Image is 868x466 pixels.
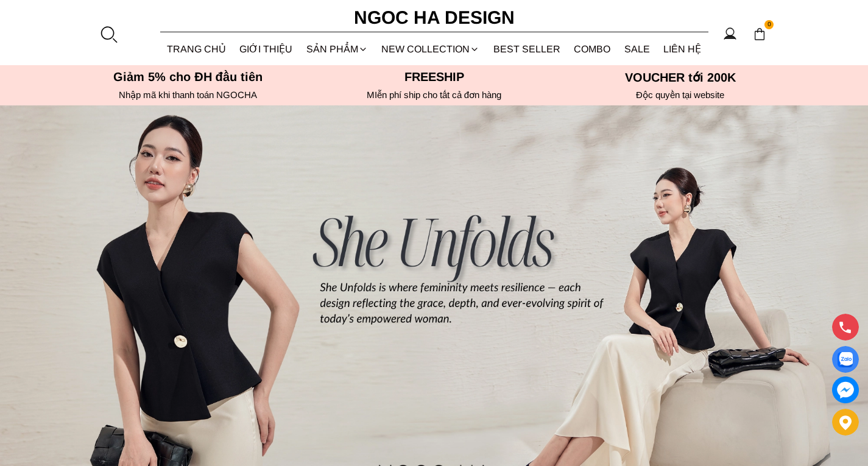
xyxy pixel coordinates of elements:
a: LIÊN HỆ [657,33,708,65]
a: GIỚI THIỆU [233,33,300,65]
h6: MIễn phí ship cho tất cả đơn hàng [315,90,554,101]
a: Display image [832,346,859,373]
font: Freeship [404,70,464,83]
h5: VOUCHER tới 200K [561,70,800,85]
span: 0 [764,20,774,30]
a: Ngoc Ha Design [343,3,526,32]
div: SẢN PHẨM [300,33,375,65]
img: img-CART-ICON-ksit0nf1 [753,27,766,41]
a: BEST SELLER [487,33,568,65]
img: Display image [838,352,853,367]
font: Giảm 5% cho ĐH đầu tiên [113,70,263,83]
a: NEW COLLECTION [375,33,487,65]
a: messenger [832,376,859,403]
a: TRANG CHỦ [160,33,233,65]
a: Combo [567,33,618,65]
h6: Độc quyền tại website [561,90,800,101]
a: SALE [618,33,657,65]
font: Nhập mã khi thanh toán NGOCHA [119,90,257,100]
